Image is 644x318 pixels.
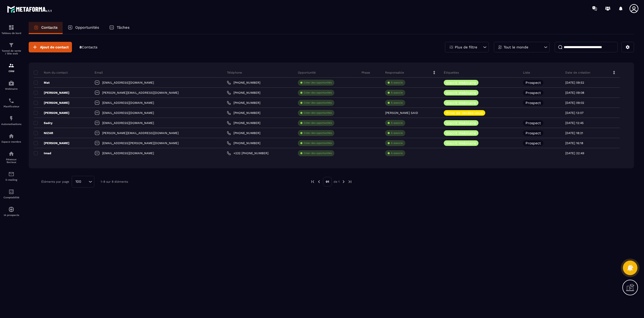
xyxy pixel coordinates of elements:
[227,71,242,75] p: Téléphone
[391,91,403,94] p: À associe
[446,81,476,84] p: Inscrit Webinaire
[526,91,541,94] p: Prospect
[79,45,97,50] p: 8
[334,180,340,184] p: de 1
[1,105,21,108] p: Planificateur
[34,71,68,75] p: Nom du contact
[34,91,69,95] p: [PERSON_NAME]
[75,25,99,30] p: Opportunités
[82,45,97,49] span: Contacts
[227,91,260,95] a: [PHONE_NUMBER]
[8,42,14,48] img: formation
[446,141,476,145] p: Inscrit Webinaire
[1,32,21,35] p: Tableau de bord
[391,151,403,155] p: À associe
[385,111,418,115] p: [PERSON_NAME] SAID
[95,71,103,75] p: Email
[298,71,316,75] p: Opportunité
[1,70,21,73] p: CRM
[1,123,21,125] p: Automatisations
[1,129,21,147] a: automationsautomationsEspace membre
[385,71,404,75] p: Responsable
[1,185,21,203] a: accountantaccountantComptabilité
[526,121,541,125] p: Prospect
[8,171,14,177] img: email
[304,121,332,125] p: Créer des opportunités
[227,151,268,155] a: +232 [PHONE_NUMBER]
[391,141,403,145] p: À associe
[310,179,315,184] img: prev
[8,151,14,157] img: social-network
[1,167,21,185] a: emailemailE-mailing
[348,179,352,184] img: next
[1,196,21,199] p: Comptabilité
[455,45,477,49] p: Plus de filtre
[227,81,260,85] a: [PHONE_NUMBER]
[341,179,346,184] img: next
[34,81,50,85] p: Mat
[7,5,52,14] img: logo
[565,81,584,84] p: [DATE] 09:52
[446,131,476,135] p: Inscrit Webinaire
[117,25,130,30] p: Tâches
[446,111,483,115] p: Prise de rendez-vous
[565,101,584,105] p: [DATE] 09:02
[8,24,14,30] img: formation
[34,101,69,105] p: [PERSON_NAME]
[41,180,69,183] p: Éléments par page
[304,81,332,84] p: Créer des opportunités
[41,25,58,30] p: Contacts
[8,98,14,104] img: scheduler
[565,141,583,145] p: [DATE] 16:18
[523,71,530,75] p: Liste
[526,131,541,135] p: Prospect
[104,22,135,34] a: Tâches
[1,112,21,129] a: automationsautomationsAutomatisations
[504,45,528,49] p: Tout le monde
[227,141,260,145] a: [PHONE_NUMBER]
[1,59,21,76] a: formationformationCRM
[34,111,69,115] p: [PERSON_NAME]
[83,179,87,184] input: Search for option
[304,141,332,145] p: Créer des opportunités
[526,81,541,84] p: Prospect
[29,42,72,52] button: Ajout de contact
[304,111,332,115] p: Créer des opportunités
[565,91,584,94] p: [DATE] 09:08
[444,71,459,75] p: Étiquettes
[391,121,403,125] p: À associe
[74,179,83,184] span: 100
[304,131,332,135] p: Créer des opportunités
[1,94,21,112] a: schedulerschedulerPlanificateur
[361,71,370,75] p: Phase
[565,71,590,75] p: Date de création
[72,176,94,187] div: Search for option
[1,21,21,38] a: formationformationTableau de bord
[8,80,14,86] img: automations
[8,189,14,195] img: accountant
[391,81,403,84] p: À associe
[565,121,584,125] p: [DATE] 12:45
[391,101,403,105] p: À associe
[526,101,541,105] p: Prospect
[1,214,21,216] p: IA prospects
[1,49,21,55] p: Tunnel de vente / Site web
[304,101,332,105] p: Créer des opportunités
[1,87,21,90] p: Webinaire
[391,131,403,135] p: À associe
[317,179,321,184] img: prev
[323,177,332,186] p: 01
[446,101,476,105] p: Inscrit Webinaire
[101,180,128,183] p: 1-8 sur 8 éléments
[565,111,584,115] p: [DATE] 13:07
[1,158,21,164] p: Réseaux Sociaux
[1,140,21,143] p: Espace membre
[8,206,14,212] img: automations
[1,147,21,167] a: social-networksocial-networkRéseaux Sociaux
[304,91,332,94] p: Créer des opportunités
[34,121,53,125] p: Sadry
[227,121,260,125] a: [PHONE_NUMBER]
[227,101,260,105] a: [PHONE_NUMBER]
[1,178,21,181] p: E-mailing
[63,22,104,34] a: Opportunités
